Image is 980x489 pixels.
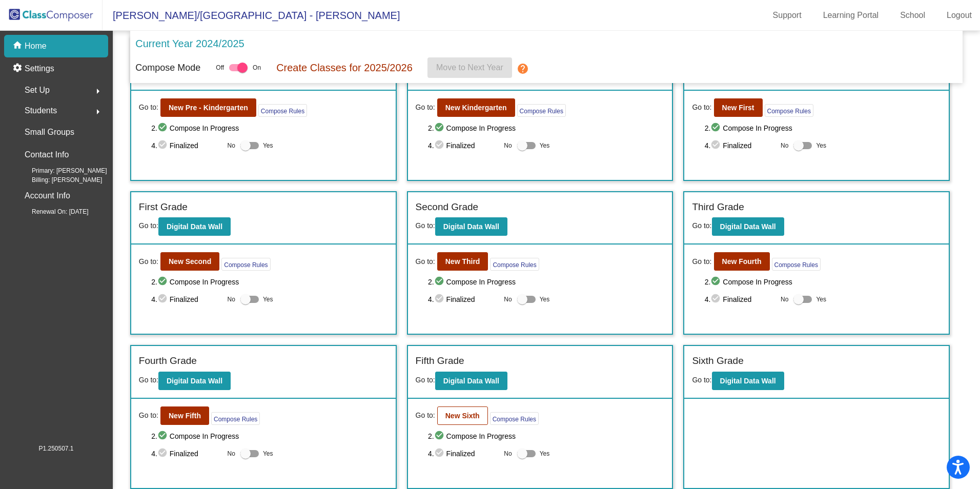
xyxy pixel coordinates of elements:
button: Compose Rules [490,258,539,271]
span: 4. Finalized [705,139,775,152]
span: 2. Compose In Progress [428,122,664,134]
span: 2. Compose In Progress [428,276,664,288]
span: Go to: [416,376,435,384]
span: No [781,141,788,150]
span: Go to: [416,256,435,267]
b: New Sixth [445,412,480,420]
span: Yes [540,139,550,152]
span: Yes [263,447,273,460]
mat-icon: check_circle [434,447,446,460]
span: Go to: [416,102,435,113]
a: Support [765,7,810,24]
span: No [504,449,512,458]
span: 2. Compose In Progress [151,122,387,134]
button: Digital Data Wall [158,372,231,390]
span: Go to: [139,376,158,384]
span: 2. Compose In Progress [705,276,941,288]
span: Go to: [139,410,158,421]
span: Primary: [PERSON_NAME] [15,166,107,175]
span: Yes [816,139,826,152]
mat-icon: check_circle [157,293,170,305]
button: Digital Data Wall [712,217,784,236]
mat-icon: arrow_right [92,85,104,97]
mat-icon: check_circle [434,122,446,134]
span: 2. Compose In Progress [428,430,664,442]
mat-icon: check_circle [434,139,446,152]
b: New Pre - Kindergarten [169,104,248,112]
button: Digital Data Wall [158,217,231,236]
button: Compose Rules [211,412,260,425]
b: New First [722,104,754,112]
span: Go to: [139,256,158,267]
span: No [781,295,788,304]
p: Home [25,40,47,52]
button: Compose Rules [765,104,813,117]
button: Digital Data Wall [435,372,507,390]
span: No [504,295,512,304]
mat-icon: check_circle [434,276,446,288]
button: New Third [437,252,488,271]
span: 4. Finalized [151,139,222,152]
span: Go to: [139,221,158,230]
mat-icon: check_circle [710,122,723,134]
span: Go to: [692,376,711,384]
mat-icon: check_circle [710,293,723,305]
span: Go to: [692,221,711,230]
span: 4. Finalized [705,293,775,305]
mat-icon: check_circle [157,139,170,152]
button: New First [714,98,763,117]
span: Set Up [25,83,50,97]
span: Go to: [416,410,435,421]
b: Digital Data Wall [167,222,222,231]
p: Settings [25,63,54,75]
span: 4. Finalized [151,293,222,305]
label: Third Grade [692,200,744,215]
mat-icon: check_circle [157,276,170,288]
p: Current Year 2024/2025 [135,36,244,51]
b: Digital Data Wall [443,222,499,231]
b: New Kindergarten [445,104,507,112]
label: Second Grade [416,200,479,215]
b: Digital Data Wall [167,377,222,385]
span: Go to: [139,102,158,113]
label: First Grade [139,200,188,215]
button: New Fourth [714,252,770,271]
button: Digital Data Wall [712,372,784,390]
span: 2. Compose In Progress [705,122,941,134]
span: On [253,63,261,72]
span: Yes [263,139,273,152]
a: Logout [938,7,980,24]
span: [PERSON_NAME]/[GEOGRAPHIC_DATA] - [PERSON_NAME] [103,7,400,24]
span: Yes [540,293,550,305]
mat-icon: check_circle [157,430,170,442]
span: Move to Next Year [437,63,504,72]
span: No [504,141,512,150]
button: Compose Rules [517,104,566,117]
mat-icon: settings [12,63,25,75]
span: Go to: [692,102,711,113]
b: Digital Data Wall [720,222,776,231]
mat-icon: check_circle [710,139,723,152]
button: New Second [160,252,219,271]
span: 2. Compose In Progress [151,430,387,442]
mat-icon: help [516,63,528,75]
mat-icon: check_circle [157,122,170,134]
p: Account Info [25,189,70,203]
span: Yes [263,293,273,305]
mat-icon: arrow_right [92,106,104,118]
mat-icon: home [12,40,25,52]
span: 2. Compose In Progress [151,276,387,288]
span: Off [216,63,224,72]
span: Students [25,104,57,118]
label: Fourth Grade [139,354,197,369]
b: New Fourth [722,257,762,266]
p: Create Classes for 2025/2026 [276,60,413,75]
a: Learning Portal [815,7,887,24]
span: Yes [540,447,550,460]
span: No [228,141,235,150]
a: School [892,7,933,24]
span: 4. Finalized [151,447,222,460]
button: New Kindergarten [437,98,515,117]
p: Contact Info [25,148,69,162]
span: Go to: [416,221,435,230]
